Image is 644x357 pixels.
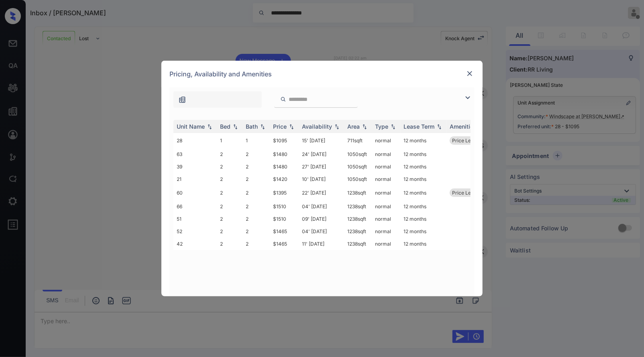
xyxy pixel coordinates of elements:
td: 2 [243,160,270,173]
div: Area [347,123,360,130]
td: 1 [217,133,243,148]
td: 2 [243,238,270,250]
div: Amenities [450,123,477,130]
td: 711 sqft [344,133,372,148]
td: normal [372,185,400,200]
td: 12 months [400,133,446,148]
td: 12 months [400,225,446,238]
td: 2 [243,185,270,200]
td: normal [372,160,400,173]
td: normal [372,148,400,160]
td: 22' [DATE] [299,185,344,200]
span: Price Leader [452,137,481,144]
td: 10' [DATE] [299,173,344,185]
td: 27' [DATE] [299,160,344,173]
td: 63 [173,148,217,160]
div: Type [375,123,388,130]
td: 66 [173,200,217,213]
td: 51 [173,213,217,225]
td: 2 [217,173,243,185]
td: $1420 [270,173,299,185]
td: 04' [DATE] [299,225,344,238]
td: 2 [217,238,243,250]
td: normal [372,173,400,185]
td: 1238 sqft [344,213,372,225]
td: 1238 sqft [344,238,372,250]
td: 1 [243,133,270,148]
td: 2 [217,213,243,225]
div: Price [273,123,287,130]
td: 2 [217,160,243,173]
td: 12 months [400,238,446,250]
td: 2 [243,200,270,213]
div: Bath [246,123,258,130]
td: 39 [173,160,217,173]
td: $1465 [270,225,299,238]
td: 09' [DATE] [299,213,344,225]
td: 2 [217,148,243,160]
td: normal [372,213,400,225]
img: sorting [333,124,341,129]
td: 2 [243,173,270,185]
img: sorting [259,124,267,129]
td: 2 [217,225,243,238]
img: close [466,70,474,78]
img: sorting [361,124,369,129]
td: $1480 [270,148,299,160]
td: 52 [173,225,217,238]
td: 2 [217,185,243,200]
td: normal [372,133,400,148]
img: icon-zuma [463,93,473,103]
td: 12 months [400,200,446,213]
td: 1050 sqft [344,148,372,160]
td: 1050 sqft [344,160,372,173]
td: 15' [DATE] [299,133,344,148]
div: Bed [220,123,230,130]
img: sorting [231,124,239,129]
img: icon-zuma [178,96,186,104]
td: 12 months [400,160,446,173]
td: $1395 [270,185,299,200]
td: 12 months [400,185,446,200]
img: sorting [435,124,443,129]
td: $1480 [270,160,299,173]
td: 2 [243,225,270,238]
td: 2 [243,213,270,225]
span: Price Leader [452,190,481,196]
td: 12 months [400,173,446,185]
td: 2 [243,148,270,160]
td: 1050 sqft [344,173,372,185]
td: 21 [173,173,217,185]
td: 1238 sqft [344,185,372,200]
td: 24' [DATE] [299,148,344,160]
td: 12 months [400,213,446,225]
img: sorting [287,124,296,129]
td: normal [372,225,400,238]
td: $1510 [270,200,299,213]
td: $1465 [270,238,299,250]
td: $1510 [270,213,299,225]
td: 11' [DATE] [299,238,344,250]
td: normal [372,238,400,250]
img: sorting [389,124,397,129]
img: icon-zuma [280,96,286,103]
td: 42 [173,238,217,250]
td: 04' [DATE] [299,200,344,213]
td: 28 [173,133,217,148]
div: Unit Name [177,123,205,130]
td: 12 months [400,148,446,160]
td: 60 [173,185,217,200]
td: normal [372,200,400,213]
td: 2 [217,200,243,213]
div: Availability [302,123,332,130]
div: Lease Term [404,123,434,130]
td: $1095 [270,133,299,148]
img: sorting [206,124,214,129]
td: 1238 sqft [344,200,372,213]
td: 1238 sqft [344,225,372,238]
div: Pricing, Availability and Amenities [161,61,483,87]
